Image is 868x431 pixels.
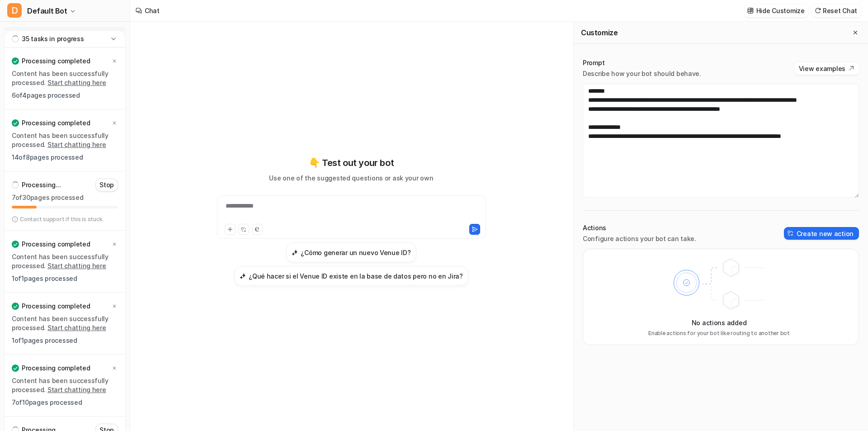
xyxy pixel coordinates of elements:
[583,58,701,67] p: Prompt
[240,273,246,279] img: ¿Qué hacer si el Venue ID existe en la base de datos pero no en Jira?
[22,57,90,66] p: Processing completed
[12,131,118,149] p: Content has been successfully processed.
[249,271,463,281] h3: ¿Qué hacer si el Venue ID existe en la base de datos pero no en Jira?
[145,6,160,15] div: Chat
[99,180,114,189] p: Stop
[12,336,118,345] p: 1 of 1 pages processed
[47,386,106,393] a: Start chatting here
[47,141,106,148] a: Start chatting here
[22,180,61,189] p: Processing...
[812,4,861,17] button: Reset Chat
[301,248,410,257] h3: ¿Cómo generar un nuevo Venue ID?
[583,234,696,243] p: Configure actions your bot can take.
[292,249,298,256] img: ¿Cómo generar un nuevo Venue ID?
[692,318,747,327] p: No actions added
[4,27,126,40] a: Chat
[20,216,104,223] p: Contact support if this is stuck.
[794,62,859,75] button: View examples
[756,6,805,15] p: Hide Customize
[784,227,859,240] button: Create new action
[583,69,701,78] p: Describe how your bot should behave.
[815,7,821,14] img: reset
[47,262,106,270] a: Start chatting here
[12,153,118,162] p: 14 of 8 pages processed
[7,3,22,18] span: D
[22,118,90,128] p: Processing completed
[747,7,754,14] img: customize
[22,34,84,43] p: 35 tasks in progress
[745,4,808,17] button: Hide Customize
[12,274,118,283] p: 1 of 1 pages processed
[583,223,696,232] p: Actions
[12,91,118,100] p: 6 of 4 pages processed
[27,5,67,17] span: Default Bot
[22,302,90,311] p: Processing completed
[12,376,118,394] p: Content has been successfully processed.
[269,173,433,183] p: Use one of the suggested questions or ask your own
[12,398,118,407] p: 7 of 10 pages processed
[12,252,118,270] p: Content has been successfully processed.
[22,240,90,249] p: Processing completed
[47,324,106,332] a: Start chatting here
[95,179,118,191] button: Stop
[850,27,861,38] button: Close flyout
[12,314,118,332] p: Content has been successfully processed.
[309,156,394,170] p: 👇 Test out your bot
[581,28,618,37] h2: Customize
[47,79,106,86] a: Start chatting here
[22,364,90,373] p: Processing completed
[648,329,790,337] p: Enable actions for your bot like routing to another bot
[12,69,118,87] p: Content has been successfully processed.
[788,230,794,237] img: create-action-icon.svg
[12,193,118,202] p: 7 of 30 pages processed
[234,266,468,286] button: ¿Qué hacer si el Venue ID existe en la base de datos pero no en Jira?¿Qué hacer si el Venue ID ex...
[286,242,416,262] button: ¿Cómo generar un nuevo Venue ID?¿Cómo generar un nuevo Venue ID?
